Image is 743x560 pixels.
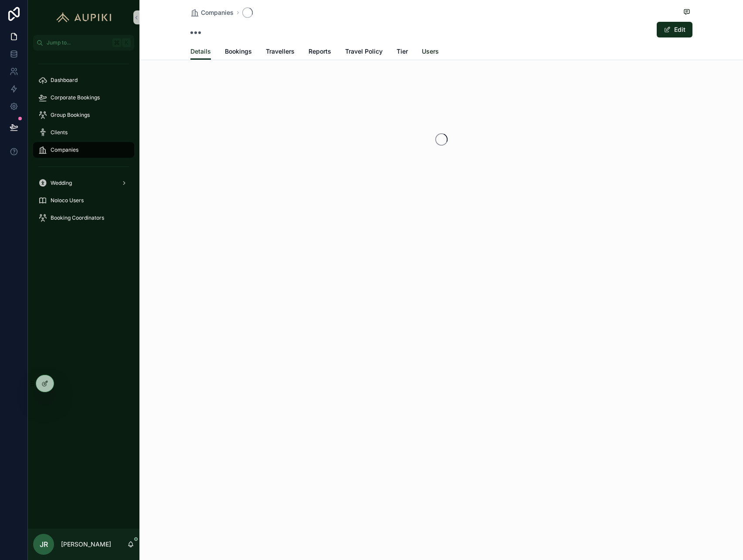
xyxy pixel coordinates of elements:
a: Travellers [266,44,295,61]
button: Jump to...K [33,35,134,51]
p: [PERSON_NAME] [61,540,111,549]
a: Booking Coordinators [33,210,134,226]
span: Bookings [225,47,252,56]
a: Reports [309,44,331,61]
span: Details [190,47,211,56]
a: Clients [33,125,134,140]
span: Users [422,47,439,56]
span: Booking Coordinators [51,214,104,221]
span: JR [40,539,48,550]
a: Dashboard [33,72,134,88]
span: Tier [397,47,408,56]
a: Wedding [33,175,134,191]
span: Wedding [51,180,72,187]
a: Users [422,44,439,61]
span: Reports [309,47,331,56]
span: Noloco Users [51,197,84,204]
span: Dashboard [51,77,78,84]
a: Group Bookings [33,107,134,123]
span: Corporate Bookings [51,94,100,101]
a: Details [190,44,211,60]
a: Bookings [225,44,252,61]
span: Travel Policy [345,47,383,56]
img: App logo [52,10,115,24]
span: Companies [51,146,78,153]
a: Companies [190,8,234,17]
a: Corporate Bookings [33,90,134,105]
span: Companies [201,8,234,17]
span: Travellers [266,47,295,56]
a: Noloco Users [33,193,134,208]
span: K [123,39,130,46]
button: Edit [657,22,692,37]
a: Tier [397,44,408,61]
span: Jump to... [47,39,109,46]
div: scrollable content [28,51,139,237]
a: Companies [33,142,134,158]
span: Group Bookings [51,112,90,119]
span: Clients [51,129,68,136]
a: Travel Policy [345,44,383,61]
